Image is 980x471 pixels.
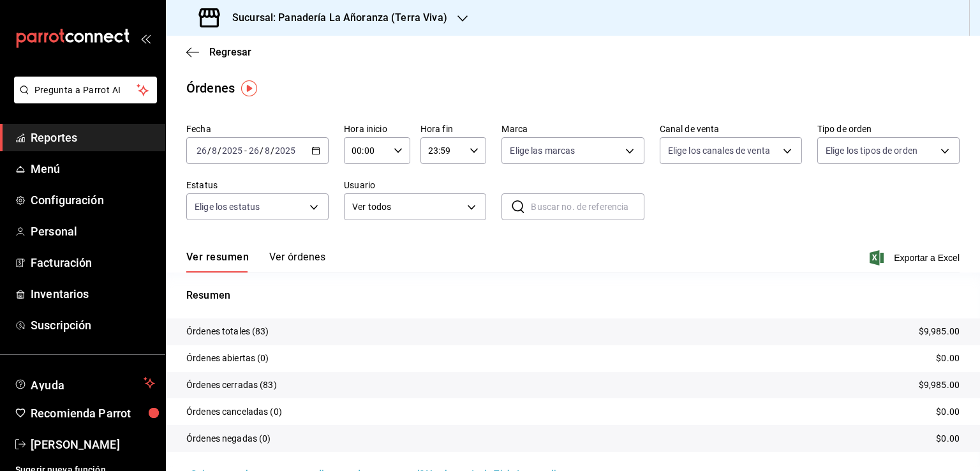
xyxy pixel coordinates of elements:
[919,378,960,392] p: $9,985.00
[260,146,264,156] span: /
[274,146,296,156] input: ----
[186,251,325,273] div: navigation tabs
[31,317,155,334] span: Suscripción
[186,325,269,338] p: Órdenes totales (83)
[344,124,410,133] label: Hora inicio
[31,129,155,146] span: Reportes
[660,124,802,133] label: Canal de venta
[271,146,274,156] span: /
[936,405,960,419] p: $0.00
[244,146,247,156] span: -
[872,250,960,265] button: Exportar a Excel
[207,146,211,156] span: /
[31,223,155,240] span: Personal
[209,46,251,58] span: Regresar
[186,181,329,190] label: Estatus
[31,254,155,271] span: Facturación
[501,124,644,133] label: Marca
[186,405,282,419] p: Órdenes canceladas (0)
[248,146,260,156] input: --
[826,144,917,157] span: Elige los tipos de orden
[195,200,260,213] span: Elige los estatus
[264,146,271,156] input: --
[31,285,155,303] span: Inventarios
[31,375,138,391] span: Ayuda
[196,146,207,156] input: --
[186,352,269,365] p: Órdenes abiertas (0)
[31,405,155,422] span: Recomienda Parrot
[140,33,151,43] button: open_drawer_menu
[269,251,325,273] button: Ver órdenes
[211,146,218,156] input: --
[31,160,155,177] span: Menú
[936,432,960,445] p: $0.00
[31,191,155,209] span: Configuración
[186,251,249,273] button: Ver resumen
[221,146,243,156] input: ----
[352,200,463,214] span: Ver todos
[186,124,329,133] label: Fecha
[817,124,960,133] label: Tipo de orden
[531,194,644,220] input: Buscar no. de referencia
[668,144,770,157] span: Elige los canales de venta
[186,378,277,392] p: Órdenes cerradas (83)
[9,93,157,106] a: Pregunta a Parrot AI
[186,78,235,98] div: Órdenes
[186,288,960,303] p: Resumen
[34,84,137,97] span: Pregunta a Parrot AI
[186,46,251,58] button: Regresar
[919,325,960,338] p: $9,985.00
[186,432,271,445] p: Órdenes negadas (0)
[420,124,487,133] label: Hora fin
[218,146,221,156] span: /
[31,436,155,453] span: [PERSON_NAME]
[936,352,960,365] p: $0.00
[510,144,575,157] span: Elige las marcas
[344,181,486,190] label: Usuario
[241,80,257,96] img: Tooltip marker
[222,10,447,26] h3: Sucursal: Panadería La Añoranza (Terra Viva)
[14,77,157,103] button: Pregunta a Parrot AI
